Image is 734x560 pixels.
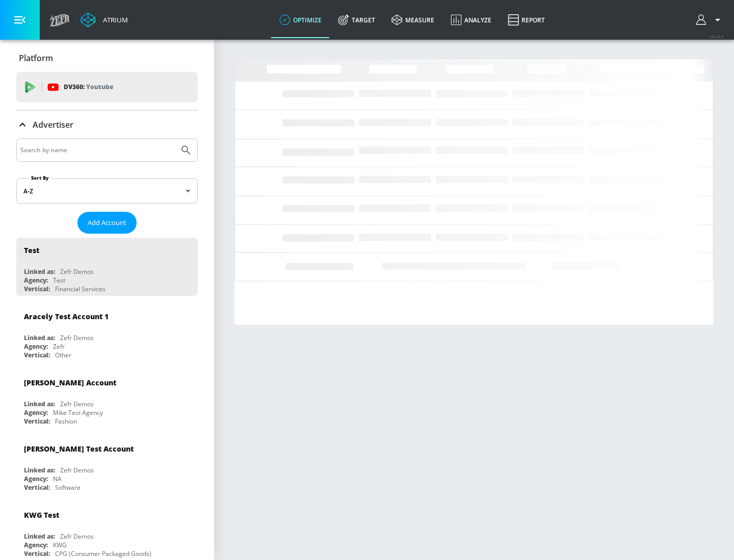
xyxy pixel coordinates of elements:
[24,541,48,549] div: Agency:
[24,466,55,474] div: Linked as:
[53,408,103,417] div: Mike Test Agency
[53,276,65,285] div: Test
[330,2,383,38] a: Target
[16,370,198,428] div: [PERSON_NAME] AccountLinked as:Zefr DemosAgency:Mike Test AgencyVertical:Fashion
[16,238,198,296] div: TestLinked as:Zefr DemosAgency:TestVertical:Financial Services
[33,119,73,130] p: Advertiser
[24,312,109,321] div: Aracely Test Account 1
[86,81,113,92] p: Youtube
[16,304,198,362] div: Aracely Test Account 1Linked as:Zefr DemosAgency:ZefrVertical:Other
[24,276,48,285] div: Agency:
[55,417,77,426] div: Fashion
[271,2,330,38] a: optimize
[16,72,198,102] div: DV360: Youtube
[16,436,198,494] div: [PERSON_NAME] Test AccountLinked as:Zefr DemosAgency:NAVertical:Software
[60,466,94,474] div: Zefr Demos
[19,52,53,64] p: Platform
[53,541,67,549] div: KWG
[55,285,106,293] div: Financial Services
[24,351,50,359] div: Vertical:
[16,178,198,204] div: A-Z
[24,342,48,351] div: Agency:
[16,44,198,72] div: Platform
[24,245,39,255] div: Test
[24,400,55,408] div: Linked as:
[64,81,113,93] p: DV360:
[53,474,62,483] div: NA
[24,417,50,426] div: Vertical:
[383,2,442,38] a: measure
[55,483,81,492] div: Software
[24,285,50,293] div: Vertical:
[60,400,94,408] div: Zefr Demos
[77,212,137,234] button: Add Account
[24,333,55,342] div: Linked as:
[442,2,500,38] a: Analyze
[24,483,50,492] div: Vertical:
[81,12,128,27] a: Atrium
[24,378,116,387] div: [PERSON_NAME] Account
[24,444,134,454] div: [PERSON_NAME] Test Account
[60,532,94,541] div: Zefr Demos
[88,217,126,229] span: Add Account
[24,408,48,417] div: Agency:
[60,267,94,276] div: Zefr Demos
[55,351,71,359] div: Other
[53,342,65,351] div: Zefr
[710,34,724,39] span: v 4.24.0
[29,175,51,181] label: Sort By
[24,532,55,541] div: Linked as:
[24,474,48,483] div: Agency:
[24,267,55,276] div: Linked as:
[60,333,94,342] div: Zefr Demos
[16,110,198,139] div: Advertiser
[24,510,59,520] div: KWG Test
[99,15,128,24] div: Atrium
[500,2,553,38] a: Report
[24,549,50,558] div: Vertical:
[20,144,175,157] input: Search by name
[55,549,151,558] div: CPG (Consumer Packaged Goods)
